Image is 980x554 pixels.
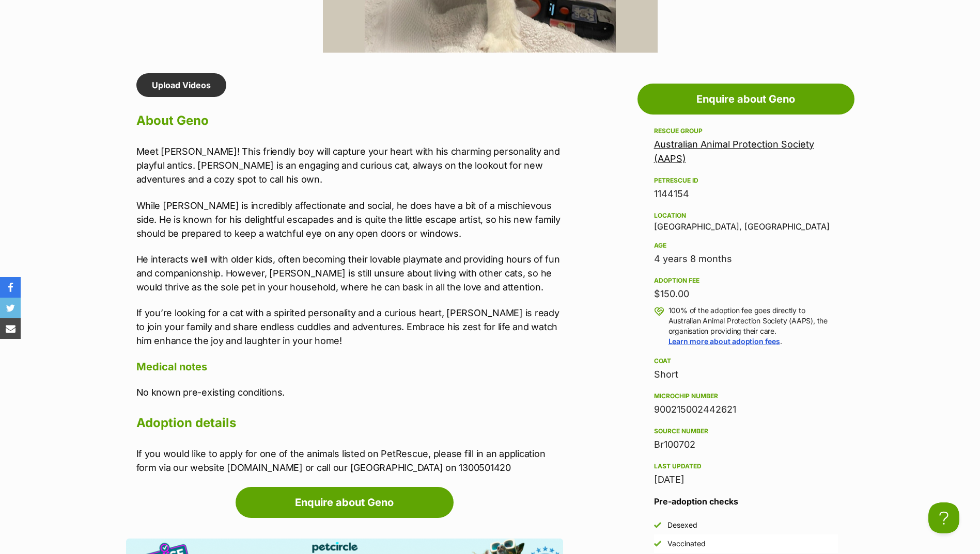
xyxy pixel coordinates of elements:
p: If you would like to apply for one of the animals listed on PetRescue, please fill in an applicat... [136,447,563,475]
div: [GEOGRAPHIC_DATA], [GEOGRAPHIC_DATA] [654,209,838,231]
iframe: Help Scout Beacon - Open [928,502,959,533]
div: [DATE] [654,472,838,487]
div: PetRescue ID [654,176,838,185]
div: Location [654,211,838,220]
a: Upload Videos [136,73,226,97]
div: Vaccinated [667,539,706,549]
a: Enquire about Geno [637,84,854,115]
p: 100% of the adoption fee goes directly to Australian Animal Protection Society (AAPS), the organi... [668,305,838,347]
div: Rescue group [654,127,838,135]
div: Short [654,367,838,382]
h3: Pre-adoption checks [654,495,838,508]
div: 4 years 8 months [654,252,838,266]
img: Yes [654,522,661,529]
p: Meet [PERSON_NAME]! This friendly boy will capture your heart with his charming personality and p... [136,144,563,186]
div: Coat [654,357,838,365]
div: Desexed [667,520,697,530]
div: Br100702 [654,437,838,452]
p: No known pre-existing conditions. [136,385,563,399]
div: 900215002442621 [654,402,838,417]
img: Yes [654,540,661,547]
a: Learn more about adoption fees [668,337,780,346]
div: Last updated [654,462,838,470]
div: $150.00 [654,287,838,301]
div: Age [654,241,838,250]
a: Australian Animal Protection Society (AAPS) [654,139,814,164]
p: While [PERSON_NAME] is incredibly affectionate and social, he does have a bit of a mischievous si... [136,199,563,240]
div: Adoption fee [654,276,838,285]
h2: About Geno [136,109,563,132]
div: Source number [654,427,838,435]
div: 1144154 [654,187,838,201]
p: He interacts well with older kids, often becoming their lovable playmate and providing hours of f... [136,252,563,294]
div: Microchip number [654,392,838,400]
p: If you’re looking for a cat with a spirited personality and a curious heart, [PERSON_NAME] is rea... [136,306,563,348]
h4: Medical notes [136,360,563,373]
h2: Adoption details [136,412,563,434]
a: Enquire about Geno [236,487,454,518]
